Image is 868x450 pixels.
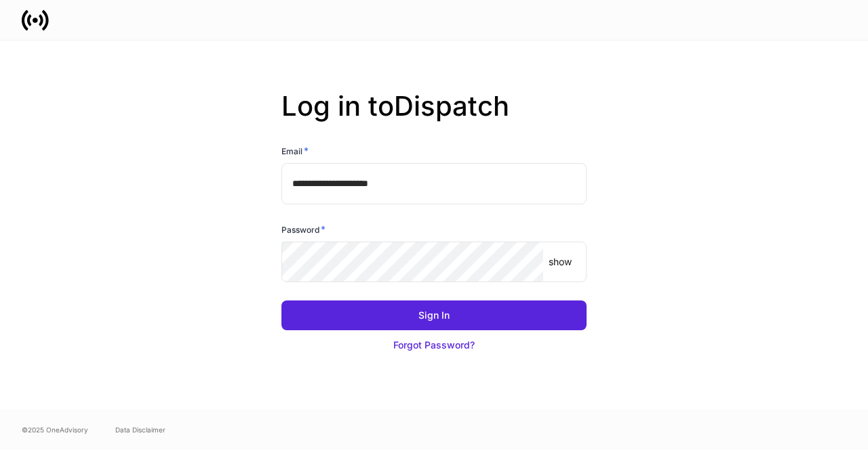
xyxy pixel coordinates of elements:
[281,90,587,144] h2: Log in to Dispatch
[549,255,572,269] p: show
[281,223,325,236] h6: Password
[393,338,475,352] div: Forgot Password?
[281,330,587,360] button: Forgot Password?
[281,300,587,330] button: Sign In
[418,309,450,322] div: Sign In
[22,424,88,435] span: © 2025 OneAdvisory
[115,424,165,435] a: Data Disclaimer
[281,144,309,158] h6: Email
